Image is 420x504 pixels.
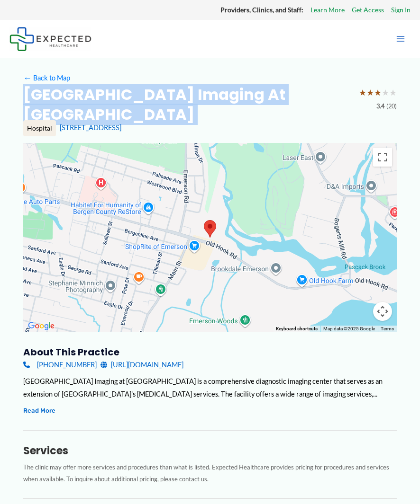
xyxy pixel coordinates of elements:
[391,29,411,49] button: Main menu toggle
[373,148,392,167] button: Toggle fullscreen view
[23,444,397,458] h3: Services
[352,4,384,16] a: Get Access
[23,405,55,416] button: Read More
[386,101,397,112] span: (20)
[310,4,345,16] a: Learn More
[23,71,70,84] a: ←Back to Map
[359,85,366,101] span: ★
[323,326,375,331] span: Map data ©2025 Google
[276,326,318,332] button: Keyboard shortcuts
[100,358,183,371] a: [URL][DOMAIN_NAME]
[374,85,382,101] span: ★
[23,85,351,124] h2: [GEOGRAPHIC_DATA] Imaging at [GEOGRAPHIC_DATA]
[23,461,397,485] p: The clinic may offer more services and procedures than what is listed. Expected Healthcare provid...
[366,85,374,101] span: ★
[26,320,57,332] img: Google
[23,358,97,371] a: [PHONE_NUMBER]
[23,346,397,358] h3: About this practice
[389,85,397,101] span: ★
[23,120,56,136] div: Hospital
[23,74,32,82] span: ←
[220,6,303,14] strong: Providers, Clinics, and Staff:
[60,124,121,132] a: [STREET_ADDRESS]
[9,27,91,51] img: Expected Healthcare Logo - side, dark font, small
[373,302,392,321] button: Map camera controls
[26,320,57,332] a: Open this area in Google Maps (opens a new window)
[381,326,394,331] a: Terms (opens in new tab)
[23,375,397,400] div: [GEOGRAPHIC_DATA] Imaging at [GEOGRAPHIC_DATA] is a comprehensive diagnostic imaging center that ...
[382,85,389,101] span: ★
[376,101,384,112] span: 3.4
[391,4,411,16] a: Sign In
